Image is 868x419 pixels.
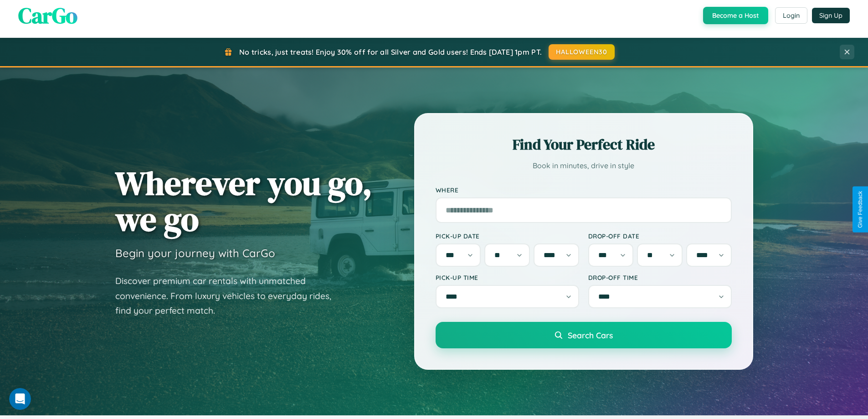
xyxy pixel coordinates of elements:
iframe: Intercom live chat [9,388,31,410]
button: Sign Up [812,8,850,23]
label: Pick-up Time [436,274,579,281]
span: CarGo [18,0,77,31]
span: Search Cars [568,330,613,340]
button: Login [775,7,807,24]
label: Drop-off Date [588,232,732,240]
h2: Find Your Perfect Ride [436,134,732,155]
p: Discover premium car rentals with unmatched convenience. From luxury vehicles to everyday rides, ... [115,274,343,318]
label: Drop-off Time [588,274,732,281]
button: Become a Host [703,7,768,24]
label: Where [436,186,732,194]
span: No tricks, just treats! Enjoy 30% off for all Silver and Gold users! Ends [DATE] 1pm PT. [239,47,542,57]
h3: Begin your journey with CarGo [115,246,275,260]
div: Give Feedback [857,191,863,228]
label: Pick-up Date [436,232,579,240]
button: HALLOWEEN30 [549,44,615,60]
button: Search Cars [436,322,732,348]
h1: Wherever you go, we go [115,165,372,237]
p: Book in minutes, drive in style [436,159,732,172]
